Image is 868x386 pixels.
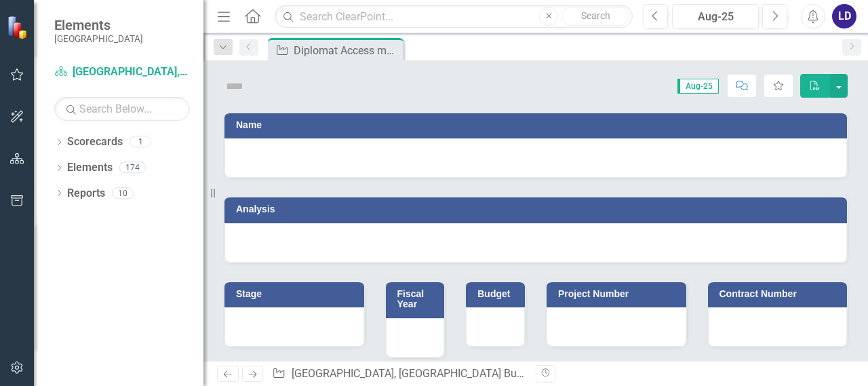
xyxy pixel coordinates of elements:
div: 1 [130,136,151,148]
h3: Analysis [236,204,840,214]
div: Diplomat Access management and capacity improvement [294,42,400,59]
span: Aug-25 [677,79,719,94]
img: Not Defined [224,75,245,97]
div: 10 [112,187,134,199]
small: [GEOGRAPHIC_DATA] [54,33,143,44]
span: Elements [54,17,143,33]
img: ClearPoint Strategy [7,16,31,39]
input: Search ClearPoint... [275,5,633,28]
h3: Project Number [558,289,679,299]
h3: Contract Number [719,289,841,299]
h3: Fiscal Year [397,289,438,310]
h3: Stage [236,289,357,299]
h3: Name [236,120,840,130]
span: Search [581,10,610,21]
a: Elements [67,160,113,176]
div: 174 [119,162,146,174]
h3: Budget [477,289,518,299]
a: [GEOGRAPHIC_DATA], [GEOGRAPHIC_DATA] Business Initiatives [54,64,190,80]
div: Aug-25 [677,9,754,25]
a: [GEOGRAPHIC_DATA], [GEOGRAPHIC_DATA] Business Initiatives [292,367,596,380]
a: Reports [67,186,105,201]
button: Search [561,7,629,26]
button: LD [832,4,856,28]
a: Scorecards [67,134,123,150]
button: Aug-25 [672,4,759,28]
input: Search Below... [54,97,190,121]
div: » » [272,366,526,382]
